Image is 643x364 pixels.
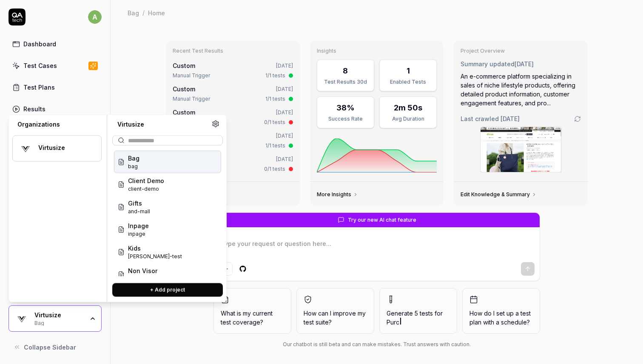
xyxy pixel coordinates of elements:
[128,8,139,17] div: Bag
[276,86,293,92] time: [DATE]
[213,341,540,348] div: Our chatbot is still beta and can make mistakes. Trust answers with caution.
[9,36,102,52] a: Dashboard
[23,83,55,92] div: Test Plans
[221,309,284,327] span: What is my current test coverage?
[276,109,293,116] time: [DATE]
[142,8,145,17] div: /
[23,104,46,113] div: Results
[317,48,437,54] h3: Insights
[23,61,57,70] div: Test Cases
[501,115,520,122] time: [DATE]
[128,221,149,230] span: Inpage
[385,115,431,123] div: Avg Duration
[574,116,581,122] a: Go to crawling settings
[173,85,195,93] span: Custom
[343,65,348,76] div: 8
[9,339,102,356] button: Collapse Sidebar
[171,83,295,104] a: Custom[DATE]Manual Trigger1/1 tests
[348,216,416,224] span: Try our new AI chat feature
[128,275,157,283] span: Project ID: 5R5J
[265,72,285,79] div: 1/1 tests
[38,144,90,152] div: Virtusize
[171,153,295,175] a: Custom[DATE]Manual Trigger0/1 tests
[379,288,457,334] button: Generate 5 tests forPurc
[212,120,219,130] a: Organization settings
[317,191,358,198] a: More Insights
[461,72,581,107] div: An e-commerce platform specializing in sales of niche lifestyle products, offering detailed produ...
[34,311,84,319] div: Virtusize
[128,185,164,193] span: Project ID: Scra
[171,106,295,128] a: Custom[DATE]Manual Trigger0/1 tests
[213,288,291,334] button: What is my current test coverage?
[148,8,165,17] div: Home
[12,120,102,129] div: Organizations
[128,208,150,215] span: Project ID: oAST
[385,78,431,86] div: Enabled Tests
[461,60,515,68] span: Summary updated
[276,62,293,69] time: [DATE]
[264,119,285,126] div: 0/1 tests
[34,319,84,326] div: Bag
[128,253,182,260] span: Project ID: K9uo
[173,72,210,79] div: Manual Trigger
[14,311,29,326] img: Virtusize Logo
[407,65,410,76] div: 1
[515,60,534,68] time: [DATE]
[173,62,195,69] span: Custom
[88,8,102,25] button: a
[171,130,295,151] a: Custom[DATE]Manual Trigger1/1 tests
[128,176,164,185] span: Client Demo
[128,163,139,170] span: Project ID: 2fcy
[296,288,374,334] button: How can I improve my test suite?
[276,133,293,139] time: [DATE]
[394,102,422,113] div: 2m 50s
[112,149,223,277] div: Suggestions
[171,59,295,81] a: Custom[DATE]Manual Trigger1/1 tests
[128,230,149,238] span: Project ID: SOys
[461,48,581,54] h3: Project Overview
[12,135,102,162] button: Virtusize LogoVirtusize
[9,101,102,117] a: Results
[322,115,369,123] div: Success Rate
[128,154,139,163] span: Bag
[265,142,285,150] div: 1/1 tests
[461,191,537,198] a: Edit Knowledge & Summary
[9,79,102,96] a: Test Plans
[9,57,102,74] a: Test Cases
[88,10,102,24] span: a
[481,127,561,172] img: Screenshot
[387,309,450,327] span: Generate 5 tests for
[128,244,182,253] span: Kids
[264,165,285,173] div: 0/1 tests
[24,343,76,352] span: Collapse Sidebar
[462,288,540,334] button: How do I set up a test plan with a schedule?
[173,95,210,103] div: Manual Trigger
[336,102,355,113] div: 38%
[9,305,102,332] button: Virtusize LogoVirtusizeBag
[387,319,399,326] span: Purc
[469,309,533,327] span: How do I set up a test plan with a schedule?
[112,283,223,297] button: + Add project
[461,114,520,123] span: Last crawled
[265,95,285,103] div: 1/1 tests
[304,309,367,327] span: How can I improve my test suite?
[276,156,293,162] time: [DATE]
[23,40,56,48] div: Dashboard
[18,141,33,156] img: Virtusize Logo
[173,48,293,54] h3: Recent Test Results
[128,199,150,208] span: Gifts
[322,78,369,86] div: Test Results 30d
[112,120,212,129] div: Virtusize
[128,266,157,275] span: Non Visor
[173,109,195,116] span: Custom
